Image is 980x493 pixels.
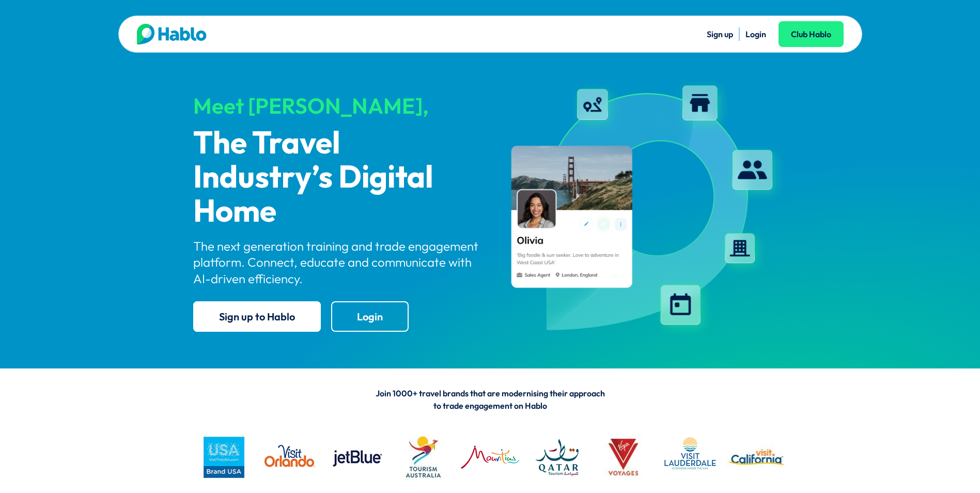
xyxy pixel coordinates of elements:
img: jetblue [326,426,387,488]
img: VO [259,426,321,488]
a: Sign up to Hablo [193,301,321,332]
img: VV logo [593,426,654,488]
img: Tourism Australia [393,426,454,488]
img: busa [193,426,255,488]
img: LAUDERDALE [659,426,721,488]
p: The Travel Industry’s Digital Home [193,127,481,229]
a: Login [745,29,766,39]
img: MTPA [459,426,521,488]
a: Login [331,301,409,332]
img: Hablo logo main 2 [137,24,207,44]
div: Meet [PERSON_NAME], [193,94,481,118]
p: The next generation training and trade engagement platform. Connect, educate and communicate with... [193,238,481,287]
a: Sign up [707,29,733,39]
img: QATAR [526,426,587,488]
span: Join 1000+ travel brands that are modernising their approach to trade engagement on Hablo [376,388,605,411]
img: vc logo [726,426,787,488]
img: hablo-profile-image [499,77,787,341]
a: Club Hablo [779,21,844,47]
